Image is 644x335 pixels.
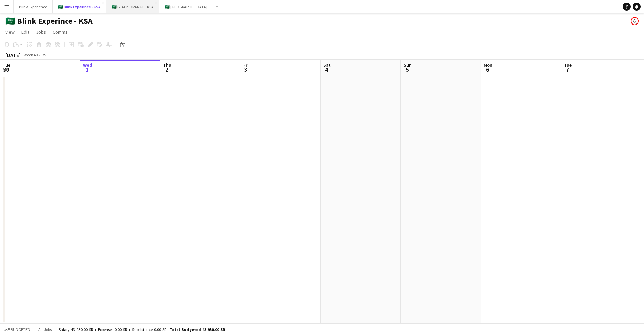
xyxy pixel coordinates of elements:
[484,62,492,68] span: Mon
[3,62,10,68] span: Tue
[14,0,53,13] button: Blink Experience
[3,326,31,333] button: Budgeted
[2,66,10,74] span: 30
[83,62,92,68] span: Wed
[59,327,225,332] div: Salary 43 950.00 SR + Expenses 0.00 SR + Subsistence 0.00 SR =
[243,62,249,68] span: Fri
[404,62,412,68] span: Sun
[21,29,29,35] span: Edit
[163,62,171,68] span: Thu
[22,52,39,57] span: Week 40
[242,66,249,74] span: 3
[322,66,331,74] span: 4
[323,62,331,68] span: Sat
[50,28,70,36] a: Comms
[564,62,572,68] span: Tue
[11,327,30,332] span: Budgeted
[483,66,492,74] span: 6
[3,28,17,36] a: View
[53,0,106,13] button: 🇸🇦 Blink Experince - KSA
[19,28,32,36] a: Edit
[170,327,225,332] span: Total Budgeted 43 950.00 SR
[82,66,92,74] span: 1
[5,29,15,35] span: View
[5,16,93,26] h1: 🇸🇦 Blink Experince - KSA
[631,17,639,25] app-user-avatar: Abdulwahab Al Hijan
[402,66,412,74] span: 5
[106,0,159,13] button: 🇸🇦 BLACK ORANGE - KSA
[5,52,21,58] div: [DATE]
[162,66,171,74] span: 2
[53,29,68,35] span: Comms
[36,29,46,35] span: Jobs
[37,327,53,332] span: All jobs
[563,66,572,74] span: 7
[33,28,49,36] a: Jobs
[159,0,213,13] button: 🇸🇦 [GEOGRAPHIC_DATA]
[42,52,48,57] div: BST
